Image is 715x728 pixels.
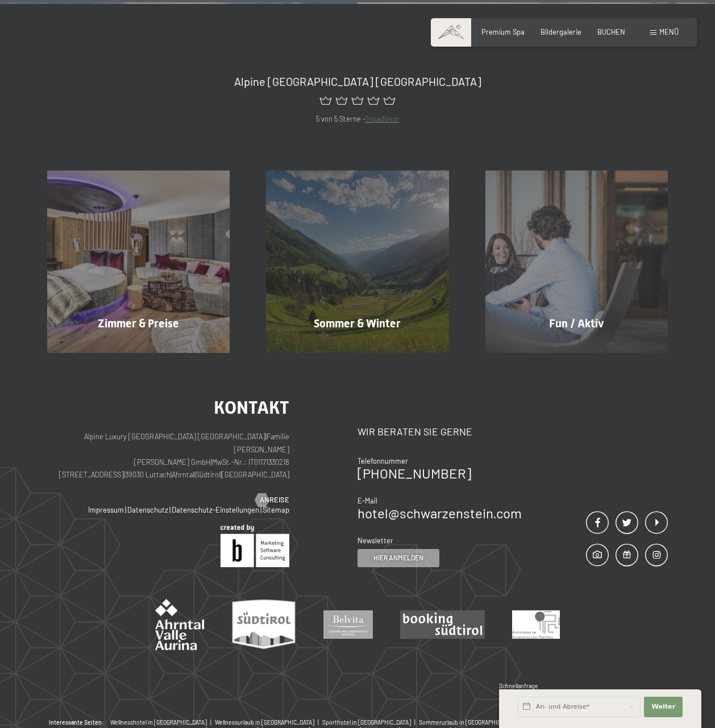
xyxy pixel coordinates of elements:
[110,718,215,727] a: Wellnesshotel in [GEOGRAPHIC_DATA] |
[47,430,289,481] p: Alpine Luxury [GEOGRAPHIC_DATA] [GEOGRAPHIC_DATA] Familie [PERSON_NAME] [PERSON_NAME] GmbH MwSt.-...
[172,505,259,514] a: Datenschutz-Einstellungen
[651,702,675,712] span: Weiter
[208,719,215,726] span: |
[481,27,525,36] a: Premium Spa
[110,719,207,726] span: Wellnesshotel in [GEOGRAPHIC_DATA]
[47,113,668,124] p: 5 von 5 Sterne -
[357,536,393,545] span: Newsletter
[265,432,267,441] span: |
[315,719,322,726] span: |
[260,495,289,505] span: Anreise
[373,553,423,563] span: Hier anmelden
[169,505,171,514] span: |
[255,495,289,505] a: Anreise
[419,718,526,727] a: Sommerurlaub in [GEOGRAPHIC_DATA] |
[49,718,104,727] b: Interessante Seiten:
[125,505,126,514] span: |
[597,27,625,36] a: BUCHEN
[357,505,522,521] a: hotel@schwarzenstein.com
[467,170,686,353] a: Wellnesshotel Südtirol SCHWARZENSTEIN - Wellnessurlaub in den Alpen, Wandern und Wellness Fun / A...
[357,465,471,481] a: [PHONE_NUMBER]
[260,505,261,514] span: |
[194,470,196,479] span: |
[214,397,289,418] span: Kontakt
[215,718,322,727] a: Wellnessurlaub in [GEOGRAPHIC_DATA] |
[499,683,538,689] span: Schnellanfrage
[248,170,467,353] a: Wellnesshotel Südtirol SCHWARZENSTEIN - Wellnessurlaub in den Alpen, Wandern und Wellness Sommer ...
[357,496,377,505] span: E-Mail
[419,719,518,726] span: Sommerurlaub in [GEOGRAPHIC_DATA]
[127,505,168,514] a: Datenschutz
[211,457,212,467] span: |
[88,505,124,514] a: Impressum
[644,697,683,717] button: Weiter
[171,470,172,479] span: |
[221,470,222,479] span: |
[314,317,401,330] span: Sommer & Winter
[215,719,314,726] span: Wellnessurlaub in [GEOGRAPHIC_DATA]
[234,74,481,88] span: Alpine [GEOGRAPHIC_DATA] [GEOGRAPHIC_DATA]
[541,27,581,36] a: Bildergalerie
[659,27,679,36] span: Menü
[29,170,248,353] a: Wellnesshotel Südtirol SCHWARZENSTEIN - Wellnessurlaub in den Alpen, Wandern und Wellness Zimmer ...
[124,470,125,479] span: |
[263,505,289,514] a: Sitemap
[357,425,472,438] span: Wir beraten Sie gerne
[412,719,419,726] span: |
[549,317,604,330] span: Fun / Aktiv
[98,317,179,330] span: Zimmer & Preise
[365,114,400,123] a: Tripadivsor
[322,719,411,726] span: Sporthotel in [GEOGRAPHIC_DATA]
[357,456,408,465] span: Telefonnummer
[221,525,289,567] img: Brandnamic GmbH | Leading Hospitality Solutions
[322,718,419,727] a: Sporthotel in [GEOGRAPHIC_DATA] |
